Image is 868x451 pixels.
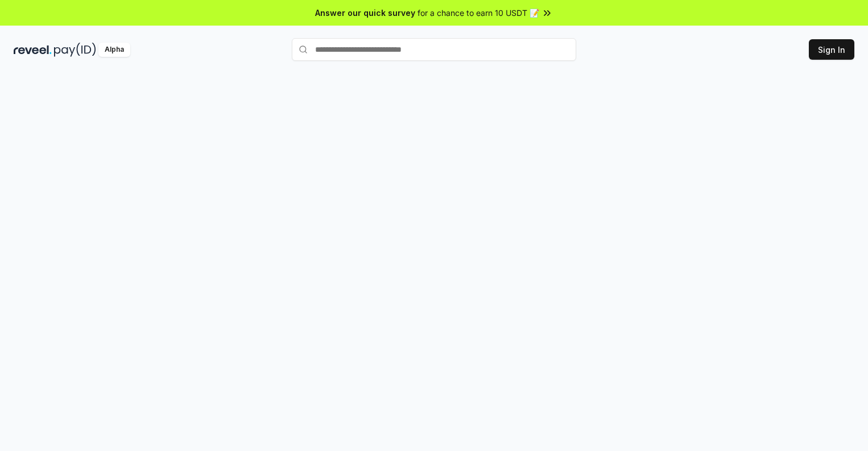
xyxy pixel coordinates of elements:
[14,43,52,57] img: reveel_dark
[418,7,539,19] span: for a chance to earn 10 USDT 📝
[315,7,415,19] span: Answer our quick survey
[54,43,96,57] img: pay_id
[98,43,130,57] div: Alpha
[809,39,854,60] button: Sign In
